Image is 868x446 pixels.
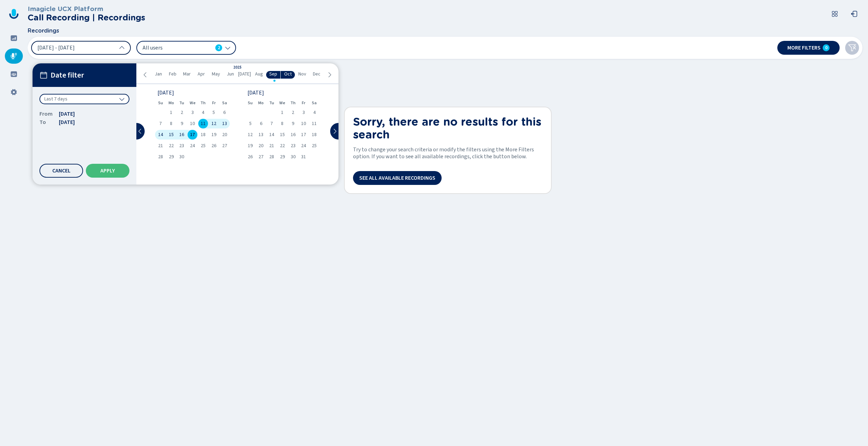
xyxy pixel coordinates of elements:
div: Settings [5,84,23,100]
abbr: Thursday [290,100,296,105]
span: 6 [260,121,262,126]
span: 31 [301,154,306,159]
span: 4 [313,110,316,115]
svg: chevron-up [119,45,125,51]
svg: chevron-left [137,128,143,134]
span: Jun [227,71,234,77]
span: All users [143,44,213,52]
abbr: Monday [169,100,174,105]
abbr: Saturday [222,100,227,105]
span: 28 [158,154,163,159]
div: Thu Sep 11 2025 [198,119,209,128]
div: Tue Oct 07 2025 [266,119,277,128]
div: Mon Sep 29 2025 [166,152,177,162]
div: Sat Oct 11 2025 [309,119,320,128]
div: Dashboard [5,30,23,46]
span: [DATE] [59,110,75,118]
div: Fri Oct 31 2025 [298,152,309,162]
span: 0 [825,45,828,51]
div: Fri Oct 03 2025 [298,108,309,117]
span: 28 [269,154,274,159]
h2: Call Recording | Recordings [28,13,145,23]
div: Wed Oct 15 2025 [277,130,288,140]
span: 9 [181,121,183,126]
span: 6 [223,110,226,115]
span: 29 [280,154,285,159]
button: See all available recordings [353,171,442,185]
span: 7 [270,121,273,126]
span: Apply [100,168,115,173]
div: Sun Sep 28 2025 [155,152,166,162]
div: Mon Oct 06 2025 [256,119,266,128]
div: Wed Sep 24 2025 [187,141,198,151]
svg: groups-filled [10,71,17,78]
span: Apr [198,71,205,77]
span: 17 [301,132,306,137]
svg: chevron-down [119,96,125,102]
div: [DATE] [247,90,317,95]
span: 24 [190,143,195,148]
div: Thu Oct 23 2025 [288,141,298,151]
div: Thu Oct 02 2025 [288,108,298,117]
span: 2 [218,44,220,51]
div: Tue Sep 23 2025 [177,141,187,151]
span: Nov [298,71,306,77]
span: Date filter [51,71,84,80]
span: Jan [155,71,162,77]
div: Wed Sep 17 2025 [187,130,198,140]
span: 12 [248,132,253,137]
div: Recordings [5,48,23,64]
span: 2 [181,110,183,115]
span: 20 [222,132,227,137]
div: Sat Sep 27 2025 [219,141,230,151]
span: 25 [201,143,206,148]
span: May [212,71,220,77]
svg: chevron-left [143,72,148,78]
abbr: Wednesday [190,100,196,105]
div: Fri Oct 10 2025 [298,119,309,128]
div: Fri Sep 19 2025 [208,130,219,140]
span: 10 [301,121,306,126]
span: 8 [170,121,172,126]
span: 30 [179,154,184,159]
div: Fri Sep 12 2025 [208,119,219,128]
span: From [39,110,53,118]
div: Thu Oct 16 2025 [288,130,298,140]
span: 14 [158,132,163,137]
span: See all available recordings [359,175,435,181]
div: Fri Oct 17 2025 [298,130,309,140]
span: 3 [191,110,194,115]
div: Wed Sep 10 2025 [187,119,198,128]
div: Tue Sep 16 2025 [177,130,187,140]
svg: chevron-right [332,128,337,134]
abbr: Friday [302,100,305,105]
span: 3 [302,110,305,115]
span: 15 [169,132,174,137]
div: Wed Oct 08 2025 [277,119,288,128]
div: Mon Sep 08 2025 [166,119,177,128]
span: 20 [259,143,263,148]
div: Tue Oct 28 2025 [266,152,277,162]
svg: chevron-right [327,72,332,78]
span: 22 [169,143,174,148]
span: 10 [190,121,195,126]
span: 23 [291,143,296,148]
span: 1 [281,110,283,115]
span: Oct [284,71,292,77]
div: Sat Oct 18 2025 [309,130,320,140]
span: Cancel [52,168,71,173]
button: [DATE] - [DATE] [31,41,131,55]
span: 4 [202,110,204,115]
button: Apply [86,164,129,178]
abbr: Friday [212,100,216,105]
span: 23 [179,143,184,148]
span: 2 [292,110,294,115]
div: Sun Sep 14 2025 [155,130,166,140]
div: Tue Oct 21 2025 [266,141,277,151]
span: Feb [169,71,177,77]
span: 11 [312,121,317,126]
span: 15 [280,132,285,137]
div: Sun Oct 26 2025 [245,152,256,162]
svg: funnel-disabled [848,44,856,52]
span: 26 [211,143,216,148]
